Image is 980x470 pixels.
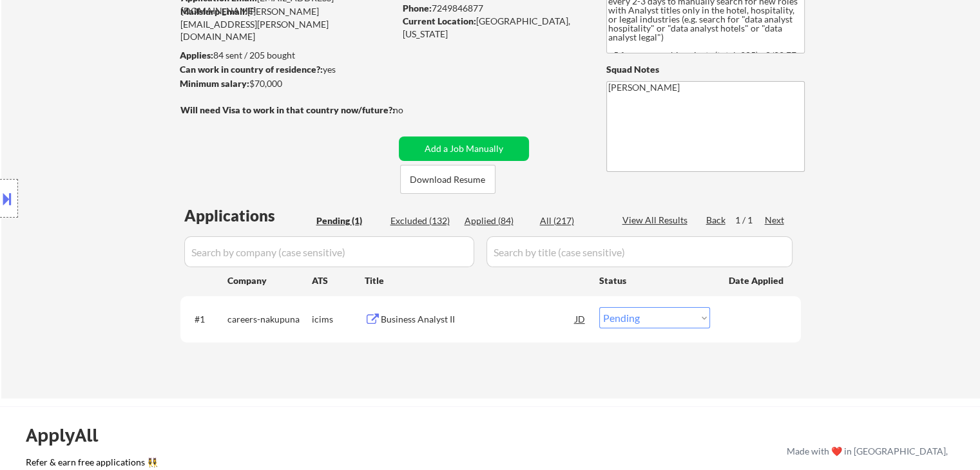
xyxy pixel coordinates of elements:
[180,50,213,61] strong: Applies:
[184,208,312,223] div: Applications
[540,214,604,227] div: All (217)
[729,274,785,287] div: Date Applied
[403,3,432,14] strong: Phone:
[180,6,247,17] strong: Mailslurp Email:
[180,63,390,76] div: yes
[180,104,395,115] strong: Will need Visa to work in that country now/future?:
[316,214,381,227] div: Pending (1)
[365,274,587,287] div: Title
[403,2,585,15] div: 7249846877
[574,307,587,330] div: JD
[180,64,323,75] strong: Can work in country of residence?:
[403,15,585,40] div: [GEOGRAPHIC_DATA], [US_STATE]
[184,236,474,267] input: Search by company (case sensitive)
[381,313,575,326] div: Business Analyst II
[706,214,727,227] div: Back
[400,165,495,194] button: Download Resume
[599,268,710,292] div: Status
[312,274,365,287] div: ATS
[486,236,793,267] input: Search by title (case sensitive)
[465,214,529,227] div: Applied (84)
[195,313,217,326] div: #1
[26,424,113,446] div: ApplyAll
[606,63,805,76] div: Squad Notes
[180,49,394,62] div: 84 sent / 205 bought
[390,214,455,227] div: Excluded (132)
[180,78,249,89] strong: Minimum salary:
[180,5,394,43] div: [PERSON_NAME][EMAIL_ADDRESS][PERSON_NAME][DOMAIN_NAME]
[622,214,691,227] div: View All Results
[403,15,476,26] strong: Current Location:
[227,274,312,287] div: Company
[393,104,430,117] div: no
[399,136,529,161] button: Add a Job Manually
[765,214,785,227] div: Next
[227,313,312,326] div: careers-nakupuna
[312,313,365,326] div: icims
[735,214,765,227] div: 1 / 1
[180,77,394,90] div: $70,000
